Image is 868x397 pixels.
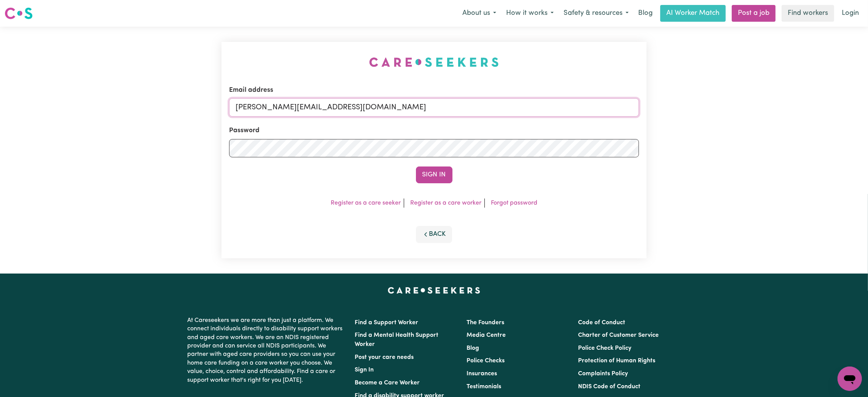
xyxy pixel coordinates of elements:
button: About us [457,5,501,21]
button: Sign In [416,166,452,183]
a: Forgot password [491,200,537,206]
a: NDIS Code of Conduct [578,384,640,390]
a: Police Check Policy [578,345,631,351]
a: Media Centre [467,332,506,338]
a: Police Checks [467,358,505,364]
button: Back [416,226,452,243]
a: AI Worker Match [660,5,726,22]
a: Register as a care seeker [331,200,401,206]
a: Protection of Human Rights [578,358,655,364]
a: Code of Conduct [578,320,625,326]
a: Careseekers home page [388,287,480,293]
iframe: Button to launch messaging window, conversation in progress [838,367,862,391]
img: Careseekers logo [5,6,33,20]
a: Find a Support Worker [355,320,419,326]
a: Become a Care Worker [355,380,420,386]
a: Careseekers logo [5,5,33,22]
a: Find a Mental Health Support Worker [355,332,439,347]
label: Password [229,126,260,136]
p: At Careseekers we are more than just a platform. We connect individuals directly to disability su... [188,313,346,387]
a: Post your care needs [355,354,414,360]
a: Charter of Customer Service [578,332,659,338]
input: Email address [229,98,639,117]
a: Post a job [732,5,776,22]
a: Find workers [782,5,834,22]
a: The Founders [467,320,504,326]
a: Sign In [355,367,374,373]
a: Blog [634,5,657,22]
a: Insurances [467,371,497,377]
a: Register as a care worker [410,200,481,206]
a: Complaints Policy [578,371,628,377]
a: Blog [467,345,479,351]
button: How it works [501,5,559,21]
a: Login [837,5,863,22]
a: Testimonials [467,384,501,390]
label: Email address [229,85,273,95]
button: Safety & resources [559,5,634,21]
